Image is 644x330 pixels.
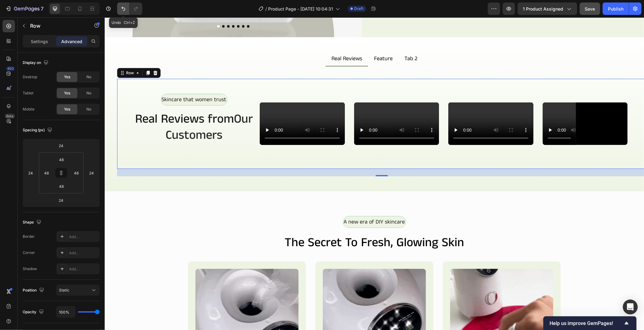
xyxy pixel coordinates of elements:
button: 7 [2,2,46,15]
span: Yes [64,106,70,112]
div: Desktop [23,74,37,80]
span: Yes [64,90,70,96]
span: Yes [64,74,70,80]
span: Product Page - [DATE] 10:04:31 [268,6,333,12]
span: Draft [354,6,363,11]
div: Border [23,234,35,239]
button: Save [580,2,600,15]
input: xl [26,168,35,178]
span: Static [59,288,69,292]
p: Row [30,22,83,29]
div: Publish [608,6,623,12]
span: No [86,106,91,112]
video: Video [344,85,429,128]
span: Our Customers [61,93,148,127]
div: Open Intercom Messenger [623,300,638,314]
button: 1 product assigned [518,2,577,15]
div: Add... [69,266,98,272]
input: 3xl [42,168,51,178]
p: Advanced [61,38,82,45]
video: Video [249,85,335,128]
input: 3xl [55,155,68,164]
input: xl [55,141,67,150]
iframe: Design area [105,17,644,330]
div: 450 [6,66,15,71]
div: Mobile [23,106,34,112]
input: Auto [57,306,75,318]
span: 1 product assigned [523,6,563,12]
video: Video [438,85,523,128]
p: Tab 2 [300,38,313,45]
input: xl [87,168,96,178]
div: Opacity [23,308,45,316]
span: Save [585,6,595,11]
button: Static [56,285,100,296]
p: Settings [31,38,48,45]
span: No [86,74,91,80]
span: No [86,90,91,96]
div: Shape [23,218,43,227]
input: xl [55,196,67,205]
span: Help us improve GemPages! [550,320,623,326]
div: Spacing (px) [23,126,53,134]
input: 3xl [72,168,81,178]
button: Show survey - Help us improve GemPages! [550,319,630,327]
video: Video [155,85,240,128]
p: Real Reviews [227,38,258,45]
div: Tablet [23,90,34,96]
input: 3xl [55,182,68,191]
div: Shadow [23,266,37,272]
div: Position [23,286,45,295]
button: Publish [603,2,629,15]
div: Undo/Redo [117,2,142,15]
span: / [265,6,267,12]
div: Add... [69,234,98,240]
p: Skincare that women trust [57,77,122,87]
h2: Real Reviews from [27,93,151,127]
p: 7 [41,5,43,12]
div: Add... [69,250,98,256]
div: Corner [23,250,35,255]
div: Row [20,53,30,58]
p: A new era of DIY skincare [239,200,300,210]
div: Beta [5,114,15,119]
div: Display on [23,59,50,67]
p: Feature [269,38,288,45]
